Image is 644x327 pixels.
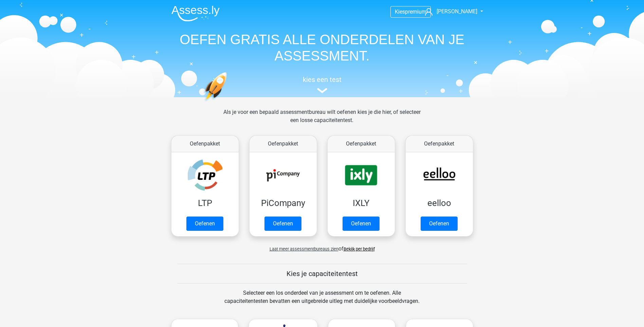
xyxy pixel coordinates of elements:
[405,8,426,15] span: premium
[218,108,426,133] div: Als je voor een bepaald assessmentbureau wilt oefenen kies je die hier, of selecteer een losse ca...
[264,217,301,231] a: Oefenen
[270,246,338,252] span: Laat meer assessmentbureaus zien
[166,239,478,253] div: of
[343,217,380,231] a: Oefenen
[344,246,375,252] a: Bekijk per bedrijf
[177,270,467,278] h5: Kies je capaciteitentest
[422,7,478,16] a: [PERSON_NAME]
[317,88,327,93] img: assessment
[166,75,478,93] a: kies een test
[437,8,477,15] span: [PERSON_NAME]
[218,289,426,313] div: Selecteer een los onderdeel van je assessment om te oefenen. Alle capaciteitentesten bevatten een...
[166,31,478,64] h1: OEFEN GRATIS ALLE ONDERDELEN VAN JE ASSESSMENT.
[421,217,458,231] a: Oefenen
[391,7,430,16] a: Kiespremium
[171,5,220,21] img: Assessly
[186,217,223,231] a: Oefenen
[166,75,478,84] h5: kies een test
[203,72,253,134] img: oefenen
[395,8,405,15] span: Kies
